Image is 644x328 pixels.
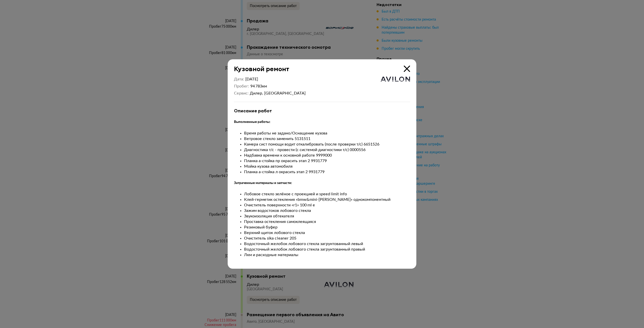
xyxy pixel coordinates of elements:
li: Ветровое стекло заменить 5131511 [244,136,410,142]
div: 94 783 км [250,84,306,89]
li: Водосточный желобок лобового стекла загрунтованный правый [244,247,410,252]
li: Планка а-стойка пр окрасить этап 2 9931779 [244,158,410,164]
li: Надбавка времени к основной работе 9999000 [244,153,410,158]
li: Мойка кузова автомобиля [244,164,410,169]
li: Звукоизоляция обтекателя [244,213,410,219]
li: Лкм и расходные материалы [244,252,410,258]
div: Кузовной ремонт [228,59,410,73]
li: Лобовое стекло зелёное с проекцией и speed limit info [244,191,410,197]
li: Диагностика т/с - провести (с системой диагностики т/с) 0000556 [244,147,410,153]
div: Описание работ [234,108,410,114]
li: Зажим водостоков лобового стекла [244,208,410,213]
div: [DATE] [245,77,306,82]
li: Верхний щиток лобового стекла [244,230,410,236]
h5: Выполненные работы: [234,119,410,125]
h5: Затраченные материалы и запчасти: [234,180,410,186]
li: Проставка остекления самоклеящаяся [244,219,410,224]
li: Планка а-стойка л окрасить этап 2 9931779 [244,169,410,175]
img: logo [381,77,410,82]
dt: Пробег [234,84,249,89]
div: Дилер, [GEOGRAPHIC_DATA] [250,91,306,96]
dt: Сервис [234,91,249,96]
li: Клей-герметик остекления «bmw&mini-[PERSON_NAME]» однокомпонентный [244,197,410,202]
li: Резиновый буфер [244,224,410,230]
li: Очиститель поверхности «r1» 100 ml e [244,202,410,208]
li: Камера сист помощи водит откалибровать (после проверки т/с) 6651526 [244,142,410,147]
li: Водосточный желобок лобового стекла загрунтованный левый [244,241,410,247]
dt: Дата [234,77,244,82]
li: Время работы не задано/Оснащение кузова [244,130,410,136]
li: Очиститель sika cleaner 205 [244,236,410,241]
